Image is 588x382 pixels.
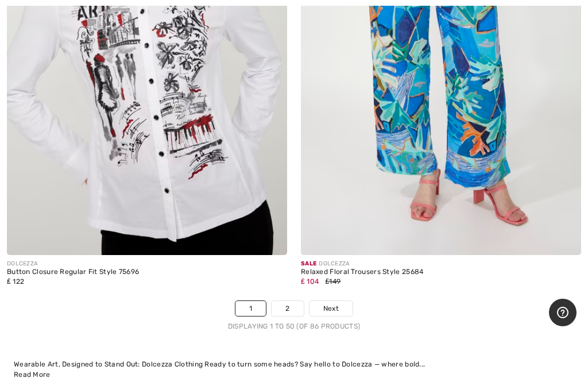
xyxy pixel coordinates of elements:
[14,371,51,379] span: Read More
[323,303,339,314] span: Next
[310,301,353,316] a: Next
[301,260,316,267] span: Sale
[301,260,581,268] div: DOLCEZZA
[301,277,319,285] span: ₤ 104
[326,277,341,285] span: ₤149
[301,268,581,276] div: Relaxed Floral Trousers Style 25684
[14,359,574,369] div: Wearable Art, Designed to Stand Out: Dolcezza Clothing Ready to turn some heads? Say hello to Dol...
[549,299,577,327] iframe: Opens a widget where you can find more information
[235,301,266,316] a: 1
[7,260,287,268] div: DOLCEZZA
[7,268,287,276] div: Button Closure Regular Fit Style 75696
[272,301,303,316] a: 2
[7,277,24,285] span: ₤ 122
